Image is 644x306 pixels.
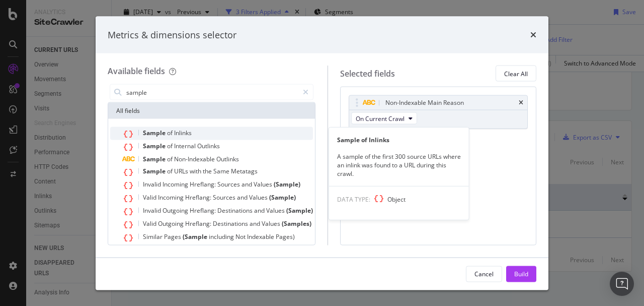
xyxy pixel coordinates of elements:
span: Same [213,167,231,175]
span: Incoming [163,180,190,189]
span: and [250,219,262,228]
span: Sample [143,155,167,163]
span: Hreflang: [190,206,217,215]
span: Sample [143,142,167,150]
span: Invalid [143,206,163,215]
div: Non-Indexable Main ReasontimesOn Current Crawl [349,95,528,129]
span: of [167,155,174,163]
span: Outlinks [197,142,220,150]
button: Clear All [496,66,536,82]
span: Sources [213,193,237,202]
span: Destinations [217,206,254,215]
span: with [190,167,203,175]
span: Hreflang: [185,193,213,202]
span: Sample [143,129,167,137]
div: Build [514,269,528,278]
span: Non-Indexable [174,155,216,163]
div: Metrics & dimensions selector [108,28,236,41]
button: Build [506,266,536,282]
span: Pages) [276,232,295,241]
span: Outgoing [163,206,190,215]
span: Hreflang: [185,219,213,228]
div: Open Intercom Messenger [610,272,634,296]
div: Sample of Inlinks [329,135,469,144]
span: Invalid [143,180,163,189]
span: and [237,193,249,202]
span: Outlinks [216,155,239,163]
span: Metatags [231,167,258,175]
span: Values [262,219,282,228]
span: and [242,180,254,189]
span: DATA TYPE: [337,195,370,204]
div: times [519,100,523,106]
span: Sample [143,167,167,175]
span: (Samples) [282,219,311,228]
span: Values [254,180,274,189]
span: Pages [164,232,183,241]
div: Clear All [504,69,528,78]
span: Incoming [158,193,185,202]
input: Search by field name [125,85,298,100]
span: the [203,167,213,175]
span: On Current Crawl [356,114,405,123]
span: Hreflang: [190,180,217,189]
span: of [167,129,174,137]
div: Cancel [474,269,494,278]
span: Values [249,193,269,202]
span: of [167,167,174,175]
span: Inlinks [174,129,192,137]
div: times [530,28,536,41]
span: Indexable [247,232,276,241]
span: including [209,232,235,241]
span: of [167,142,174,150]
span: URLs [174,167,190,175]
span: and [254,206,266,215]
span: Similar [143,232,164,241]
span: Destinations [213,219,250,228]
span: (Sample) [286,206,313,215]
button: Cancel [466,266,502,282]
div: All fields [108,103,315,119]
span: (Sample [183,232,209,241]
span: Not [235,232,247,241]
span: (Sample) [274,180,300,189]
button: On Current Crawl [351,112,417,125]
span: (Sample) [269,193,296,202]
div: modal [96,16,548,290]
span: Object [387,195,406,204]
div: Non-Indexable Main Reason [385,98,464,108]
span: Outgoing [158,219,185,228]
span: Values [266,206,286,215]
span: Sources [217,180,242,189]
div: A sample of the first 300 source URLs where an inlink was found to a URL during this crawl. [329,152,469,177]
span: Valid [143,219,158,228]
span: Internal [174,142,197,150]
div: Available fields [108,66,165,77]
div: Selected fields [340,68,395,79]
span: Valid [143,193,158,202]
